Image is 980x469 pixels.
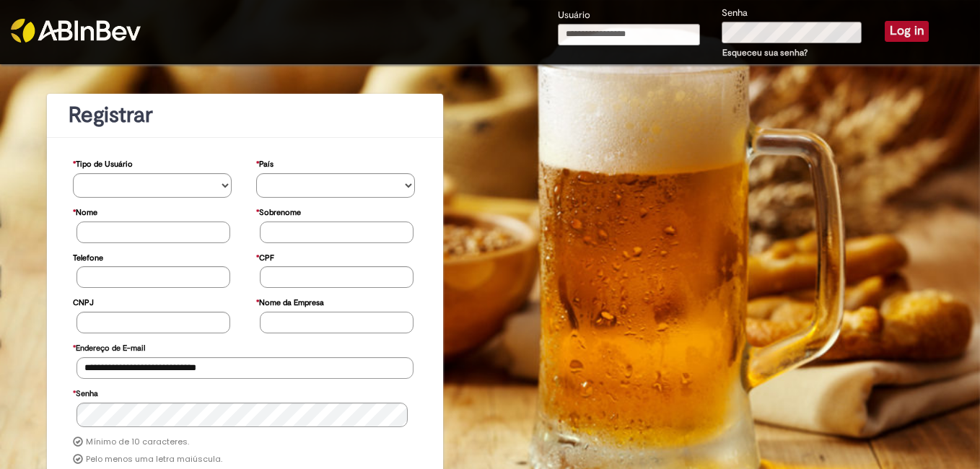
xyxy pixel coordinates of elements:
[256,201,301,222] label: Sobrenome
[558,9,590,22] label: Usuário
[69,103,421,127] h1: Registrar
[256,152,274,173] label: País
[256,246,274,267] label: CPF
[256,291,324,312] label: Nome da Empresa
[86,437,189,448] label: Mínimo de 10 caracteres.
[722,6,748,20] label: Senha
[86,454,222,465] label: Pelo menos uma letra maiúscula.
[73,336,145,357] label: Endereço de E-mail
[73,382,98,403] label: Senha
[722,47,808,58] a: Esqueceu sua senha?
[885,21,929,41] button: Log in
[73,152,133,173] label: Tipo de Usuário
[11,19,141,43] img: ABInbev-white.png
[73,291,94,312] label: CNPJ
[73,246,103,267] label: Telefone
[73,201,97,222] label: Nome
